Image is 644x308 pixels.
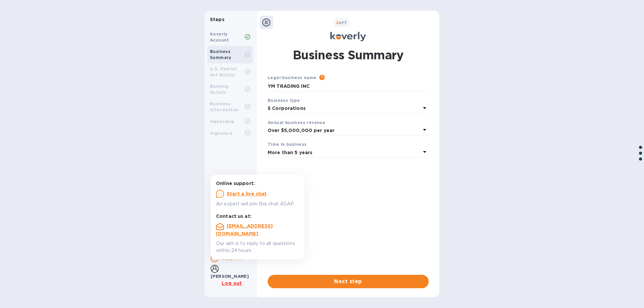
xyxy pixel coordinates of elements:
[336,20,347,25] b: of 7
[216,181,255,186] b: Online support:
[293,47,404,63] h1: Business Summary
[210,17,224,22] b: Steps
[268,81,429,91] input: Enter legal business name
[268,98,300,103] b: Business type
[268,106,306,111] b: S Corporations
[336,20,339,25] span: 2
[268,120,325,125] b: Annual business revenue
[210,119,234,124] b: Ownership
[210,101,238,112] b: Business Information
[268,128,334,133] b: Over $5,000,000 per year
[216,200,299,207] p: An expert will join this chat ASAP.
[268,275,429,288] button: Next step
[222,281,242,286] u: Log out
[211,274,249,279] b: [PERSON_NAME]
[210,84,229,95] b: Banking Details
[268,150,312,155] b: More than 5 years
[210,32,229,43] b: Koverly Account
[210,131,233,136] b: Signature
[216,213,252,219] b: Contact us at:
[227,191,267,196] u: Start a live chat
[273,278,423,286] span: Next step
[210,49,231,60] b: Business Summary
[216,240,299,254] p: Our aim is to reply to all questions within 24 hours.
[268,142,307,147] b: Time in business
[268,75,317,80] b: Legal business name
[216,223,273,236] a: [EMAIL_ADDRESS][DOMAIN_NAME]
[210,66,237,77] b: U.S. Patriot Act Notice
